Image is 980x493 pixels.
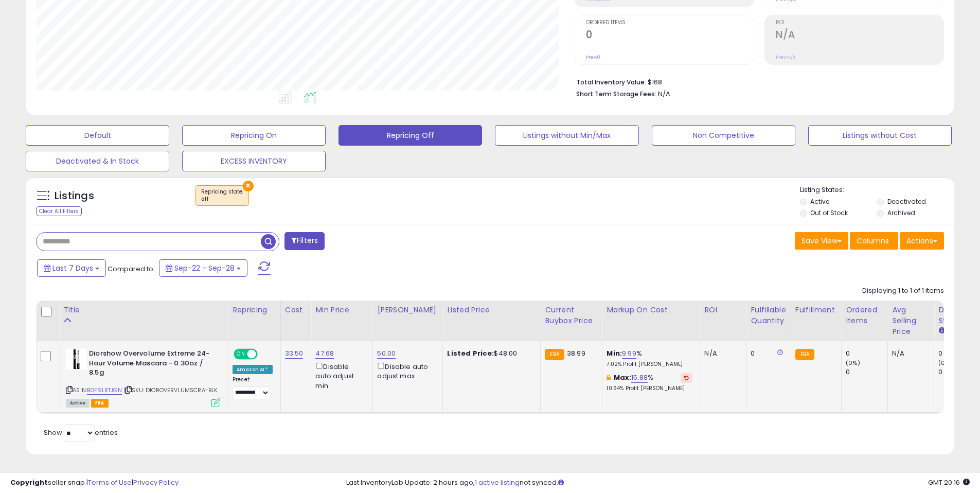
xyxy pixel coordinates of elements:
div: Ordered Items [846,305,883,326]
label: Active [810,197,829,206]
a: 9.99 [622,348,636,359]
a: 1 active listing [475,478,520,487]
a: 47.68 [315,348,334,359]
button: Deactivated & In Stock [26,151,169,171]
i: This overrides the store level max markup for this listing [607,374,611,381]
b: Diorshow Overvolume Extreme 24-Hour Volume Mascara - 0.30oz / 8.5g [89,349,214,380]
b: Max: [614,373,632,382]
div: Clear All Filters [36,206,82,216]
img: 315tQcdyPKL._SL40_.jpg [66,349,86,369]
span: All listings currently available for purchase on Amazon [66,399,90,408]
div: 0 [751,349,782,358]
li: $168 [576,75,936,87]
label: Archived [887,208,915,217]
div: Min Price [315,305,368,315]
span: | SKU: DIOROVERVLUMSCRA-BLK [123,386,218,394]
span: 38.99 [567,348,585,358]
button: Columns [850,232,898,250]
div: % [607,373,692,392]
b: Short Term Storage Fees: [576,90,656,98]
div: 0 [846,349,887,358]
div: Current Buybox Price [545,305,598,326]
span: Ordered Items [586,20,754,26]
small: (0%) [938,359,953,367]
div: Days In Stock [938,305,976,326]
button: Filters [284,232,325,250]
div: Disable auto adjust max [377,361,435,381]
label: Out of Stock [810,208,848,217]
div: ROI [704,305,742,315]
button: Actions [900,232,944,250]
button: Default [26,125,169,146]
span: Sep-22 - Sep-28 [174,263,235,273]
span: FBA [91,399,109,408]
span: Repricing state : [201,188,243,203]
div: Listed Price [447,305,536,315]
label: Deactivated [887,197,926,206]
div: Last InventoryLab Update: 2 hours ago, not synced. [346,478,970,488]
button: Sep-22 - Sep-28 [159,259,247,277]
div: 0 (0%) [938,367,980,377]
strong: Copyright [10,478,48,487]
button: Last 7 Days [37,259,106,277]
small: Days In Stock. [938,326,945,336]
p: 10.64% Profit [PERSON_NAME] [607,385,692,392]
span: ROI [776,20,943,26]
span: N/A [658,89,670,99]
a: 15.88 [631,373,648,383]
i: Revert to store-level Max Markup [684,375,689,380]
span: Compared to: [108,264,155,274]
span: 2025-10-6 20:16 GMT [928,478,970,487]
div: Markup on Cost [607,305,696,315]
small: Prev: 0 [586,54,600,60]
th: The percentage added to the cost of goods (COGS) that forms the calculator for Min & Max prices. [602,301,700,341]
a: B0F9LRTJGN [87,386,122,395]
span: OFF [256,350,273,359]
div: Amazon AI * [233,365,273,374]
b: Min: [607,348,622,358]
h5: Listings [55,189,94,203]
div: N/A [892,349,926,358]
a: Privacy Policy [133,478,179,487]
span: Show: entries [44,428,118,437]
div: N/A [704,349,738,358]
div: [PERSON_NAME] [377,305,438,315]
div: ASIN: [66,349,220,406]
button: Repricing On [182,125,326,146]
small: FBA [795,349,814,360]
div: Title [63,305,224,315]
div: Cost [285,305,307,315]
span: Last 7 Days [52,263,93,273]
div: 0 [846,367,887,377]
div: Repricing [233,305,276,315]
button: × [243,181,254,191]
div: seller snap | | [10,478,179,488]
div: Fulfillable Quantity [751,305,786,326]
h2: 0 [586,29,754,43]
button: Save View [795,232,848,250]
p: 7.02% Profit [PERSON_NAME] [607,361,692,368]
div: Preset: [233,376,273,399]
small: (0%) [846,359,860,367]
button: Non Competitive [652,125,795,146]
b: Total Inventory Value: [576,78,646,86]
button: EXCESS INVENTORY [182,151,326,171]
div: Fulfillment [795,305,837,315]
button: Listings without Min/Max [495,125,638,146]
span: Columns [857,236,889,246]
div: Avg Selling Price [892,305,930,337]
small: Prev: N/A [776,54,796,60]
b: Listed Price: [447,348,494,358]
small: FBA [545,349,564,360]
div: 0 (0%) [938,349,980,358]
div: off [201,196,243,203]
button: Repricing Off [338,125,482,146]
div: $48.00 [447,349,532,358]
a: 50.00 [377,348,396,359]
div: % [607,349,692,368]
div: Disable auto adjust min [315,361,365,391]
span: ON [235,350,247,359]
button: Listings without Cost [808,125,952,146]
h2: N/A [776,29,943,43]
div: Displaying 1 to 1 of 1 items [862,286,944,296]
